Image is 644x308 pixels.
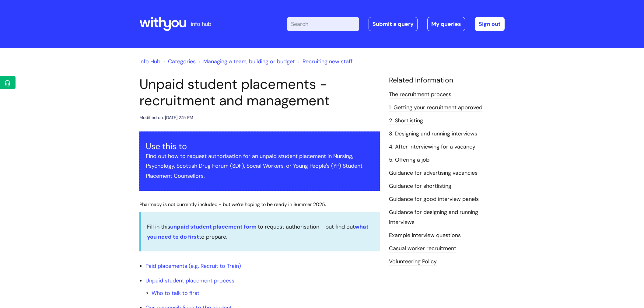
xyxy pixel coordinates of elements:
a: 5. Offering a job [389,156,429,164]
a: Categories [168,58,196,65]
div: Modified on: [DATE] 2:15 PM [139,114,193,121]
a: 1. Getting your recruitment approved [389,104,482,112]
a: Guidance for shortlisting [389,182,451,190]
a: Info Hub [139,58,160,65]
h4: Related Information [389,76,505,85]
h1: Unpaid student placements - recruitment and management [139,76,380,109]
p: Find out how to request authorisation for an unpaid student placement in Nursing, Psychology, Sco... [146,151,373,181]
a: My queries [427,17,465,31]
div: | - [287,17,505,31]
a: Guidance for designing and running interviews [389,208,478,226]
a: Sign out [475,17,505,31]
h3: Use this to [146,142,373,151]
a: Recruiting new staff [303,58,352,65]
a: Volunteering Policy [389,258,437,266]
a: Guidance for good interview panels [389,195,479,203]
a: unpaid student placement form [170,223,257,230]
input: Search [287,17,359,31]
a: The recruitment process [389,91,451,99]
a: Casual worker recruitment [389,245,456,253]
p: Fill in this to request authorisation - but find out to prepare. [147,222,374,242]
li: Managing a team, building or budget [197,57,295,66]
a: 3. Designing and running interviews [389,130,477,138]
a: 4. After interviewing for a vacancy [389,143,475,151]
a: Submit a query [369,17,418,31]
a: Unpaid student placement process [145,277,234,284]
a: 2. Shortlisting [389,117,423,125]
li: Solution home [162,57,196,66]
a: Who to talk to first [152,289,199,297]
span: Pharmacy is not currently included - but we’re hoping to be ready in Summer 2025. [139,201,326,208]
a: what you need to do first [147,223,369,240]
a: Managing a team, building or budget [203,58,295,65]
a: Example interview questions [389,232,461,240]
p: info hub [191,19,211,29]
a: Guidance for advertising vacancies [389,169,478,177]
li: Recruiting new staff [296,57,352,66]
a: Paid placements (e.g. Recruit to Train) [145,262,241,270]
